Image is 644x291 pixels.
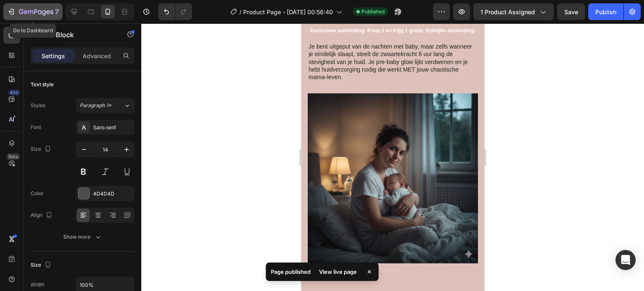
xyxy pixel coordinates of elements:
[31,190,44,197] div: Color
[93,124,132,131] div: Sans-serif
[83,52,111,60] p: Advanced
[595,8,616,16] div: Publish
[76,98,135,113] button: Paragraph 1*
[314,266,362,278] div: View live page
[564,8,578,15] span: Save
[6,153,20,160] div: Beta
[31,229,135,245] button: Show more
[473,3,554,20] button: 1 product assigned
[361,8,384,15] span: Published
[93,190,132,198] div: 4D4D4D
[31,102,45,109] div: Styles
[63,233,102,241] div: Show more
[243,8,333,16] span: Product Page - [DATE] 00:56:40
[31,124,41,131] div: Font
[31,260,53,271] div: Size
[557,3,585,20] button: Save
[8,89,20,96] div: 450
[41,30,112,40] p: Text Block
[3,3,62,20] button: 7
[615,250,636,270] div: Open Intercom Messenger
[31,281,44,288] div: Width
[301,23,484,291] iframe: To enrich screen reader interactions, please activate Accessibility in Grammarly extension settings
[480,8,535,16] span: 1 product assigned
[55,7,59,17] p: 7
[31,210,54,221] div: Align
[31,81,54,88] div: Text style
[588,3,623,20] button: Publish
[80,102,112,109] span: Paragraph 1*
[271,268,311,276] p: Page published
[42,52,65,60] p: Settings
[31,144,53,155] div: Size
[239,8,241,16] span: /
[158,3,192,20] div: Undo/Redo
